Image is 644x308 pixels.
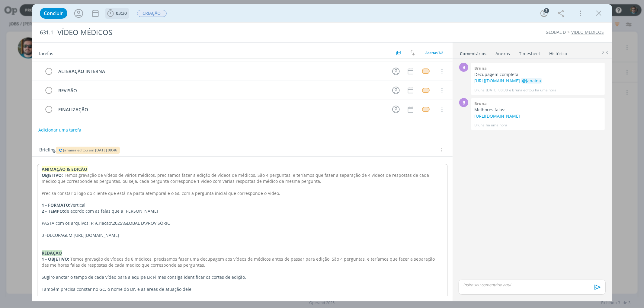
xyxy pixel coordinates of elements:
[42,256,436,268] span: Temos gravação de vídeos de 8 médicos, precisamos fazer uma decupagem aos vídeos de médicos antes...
[426,50,444,55] span: Abertas 7/8
[411,50,415,56] img: arrow-down-up.svg
[42,190,280,196] span: Precisa constar o logo do cliente que está na pasta atemporal e o GC com a pergunta inicial que c...
[42,172,63,178] strong: OBJETIVO:
[63,148,76,153] span: Janaína
[40,29,54,36] span: 631.1
[474,78,520,84] a: [URL][DOMAIN_NAME]
[522,78,541,84] span: @Janaína
[474,65,487,71] b: Bruna
[509,87,534,93] span: e Bruna editou
[549,48,568,57] a: Histórico
[546,29,566,35] a: GLOBAL D
[474,107,602,113] p: Melhores falas:
[474,87,485,93] p: Bruna
[42,202,443,208] p: Vertical
[519,48,541,57] a: Timesheet
[38,125,82,135] button: Adicionar uma tarefa
[42,232,443,238] p: [URL][DOMAIN_NAME]
[42,172,431,184] span: Temos gravação de vídeos de vários médicos, precisamos fazer a edição de vídeos de médicos. São 4...
[474,113,520,119] a: [URL][DOMAIN_NAME]
[42,166,88,172] strong: ANIMAÇÃO & EDICÃO
[58,148,118,152] button: Janaína editou em [DATE] 09:46
[42,208,64,214] strong: 2 - TEMPO:
[77,148,94,153] span: editou em
[42,286,443,292] p: Também precisa constar no GC, o nome do Dr. e as areas de atuação dele.
[539,8,549,18] button: 3
[44,11,63,16] span: Concluir
[496,51,510,57] div: Anexos
[544,8,549,13] div: 3
[95,148,117,153] span: [DATE] 09:46
[42,208,443,214] p: de acordo com as falas que a [PERSON_NAME]
[32,4,612,301] div: dialog
[535,87,556,93] span: há uma hora
[486,87,508,93] span: [DATE] 08:08
[474,122,485,128] p: Bruna
[459,98,468,107] div: B
[116,10,127,16] span: 03:30
[474,71,602,78] p: Decupagem completa:
[106,8,129,18] button: 03:30
[42,232,74,238] span: 3 -DECUPAGEM:
[572,29,604,35] a: VIDEO MÉDICOS
[460,48,487,57] a: Comentários
[56,106,387,113] div: FINALIZAÇÃO
[56,87,387,94] div: REVISÃO
[42,220,171,226] span: PASTA com os arquivos: P:\Criacao\2025\GLOBAL D\PROVISÓRIO
[42,202,71,208] strong: 1 - FORMATO:
[40,146,56,154] span: Briefing
[459,63,468,72] div: B
[56,68,387,75] div: ALTERAÇÃO INTERNA
[42,250,62,256] strong: REDAÇÃO
[55,25,367,40] div: VÍDEO MÉDICOS
[137,10,167,17] button: CRIAÇÃO
[474,101,487,106] b: Bruna
[38,49,53,56] span: Tarefas
[42,256,69,262] strong: 1 - OBJETIVO:
[40,8,67,19] button: Concluir
[486,122,507,128] span: há uma hora
[137,10,167,17] span: CRIAÇÃO
[42,274,443,280] p: Sugiro anotar o tempo de cada vídeo para a equipe LR Filmes consiga identificar os cortes de edição.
